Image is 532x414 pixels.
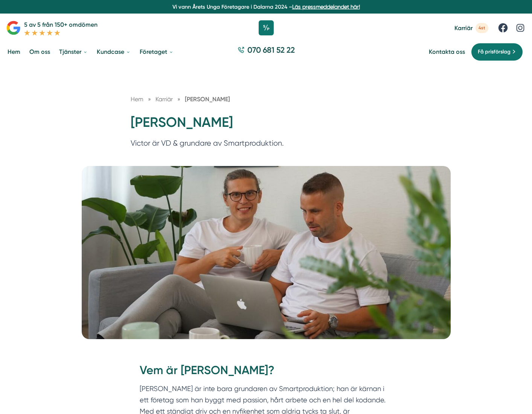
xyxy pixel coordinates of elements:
span: » [177,94,180,104]
a: Tjänster [58,42,89,61]
nav: Breadcrumb [131,94,402,104]
h1: [PERSON_NAME] [131,113,402,138]
a: 070 681 52 22 [235,44,298,59]
a: Om oss [28,42,52,61]
p: 5 av 5 från 150+ omdömen [24,20,98,29]
a: Karriär [155,96,174,103]
img: Victor Blomberg [82,166,451,339]
span: 4st [476,23,488,33]
a: Kontakta oss [429,48,465,55]
h2: Vem är [PERSON_NAME]? [140,362,393,383]
a: Karriär 4st [454,23,488,33]
a: Få prisförslag [471,43,523,61]
span: Karriär [155,96,173,103]
span: 070 681 52 22 [247,44,295,55]
span: Få prisförslag [478,48,511,56]
span: » [148,94,151,104]
p: Victor är VD & grundare av Smartproduktion. [131,137,402,153]
p: Vi vann Årets Unga Företagare i Dalarna 2024 – [3,3,529,11]
span: Karriär [454,24,473,32]
a: Hem [131,96,143,103]
a: Läs pressmeddelandet här! [292,4,360,10]
a: [PERSON_NAME] [185,96,230,103]
a: Hem [6,42,22,61]
a: Företaget [138,42,175,61]
a: Kundcase [95,42,132,61]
